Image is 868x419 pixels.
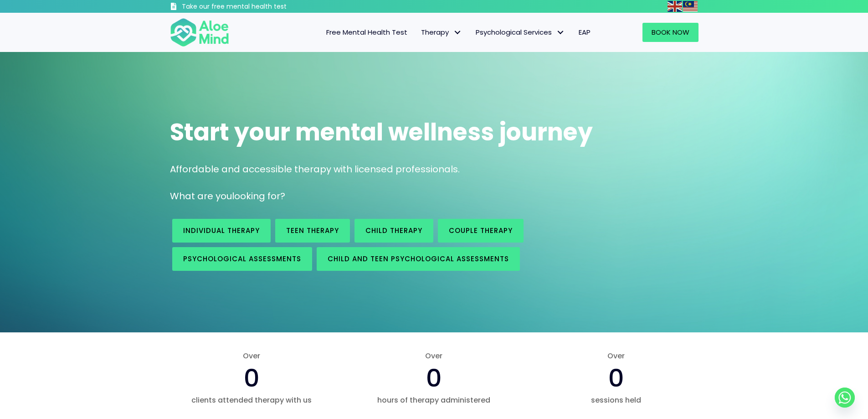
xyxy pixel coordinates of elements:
a: Psychological ServicesPsychological Services: submenu [469,23,572,42]
span: hours of therapy administered [352,395,516,405]
span: Child Therapy [365,226,422,235]
img: Aloe mind Logo [170,17,229,47]
span: Psychological Services: submenu [554,26,567,39]
a: Free Mental Health Test [319,23,414,42]
span: Therapy: submenu [451,26,464,39]
span: Couple therapy [449,226,513,235]
img: ms [683,1,698,12]
span: Individual therapy [183,226,260,235]
nav: Menu [241,23,597,42]
a: English [668,1,683,11]
span: Free Mental Health Test [326,27,407,37]
span: Over [170,351,334,361]
a: Individual therapy [172,219,271,243]
p: Affordable and accessible therapy with licensed professionals. [170,163,699,176]
h3: Take our free mental health test [182,2,335,11]
span: Therapy [421,27,462,37]
span: sessions held [534,395,698,405]
span: 0 [608,361,624,395]
span: 0 [244,361,260,395]
a: EAP [572,23,597,42]
a: Child and Teen Psychological assessments [317,247,520,271]
a: TherapyTherapy: submenu [414,23,469,42]
span: EAP [579,27,591,37]
span: Over [534,351,698,361]
span: Book Now [652,27,689,37]
span: looking for? [232,190,285,202]
span: Over [352,351,516,361]
span: clients attended therapy with us [170,395,334,405]
a: Child Therapy [354,219,433,243]
a: Teen Therapy [275,219,350,243]
a: Psychological assessments [172,247,312,271]
a: Whatsapp [835,388,855,408]
span: Psychological Services [476,27,565,37]
span: 0 [426,361,442,395]
span: What are you [170,190,232,202]
a: Take our free mental health test [170,2,335,13]
img: en [668,1,682,12]
a: Couple therapy [438,219,524,243]
span: Psychological assessments [183,254,301,264]
a: Malay [683,1,699,11]
span: Child and Teen Psychological assessments [328,254,509,264]
span: Teen Therapy [286,226,339,235]
span: Start your mental wellness journey [170,115,593,149]
a: Book Now [642,23,699,42]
